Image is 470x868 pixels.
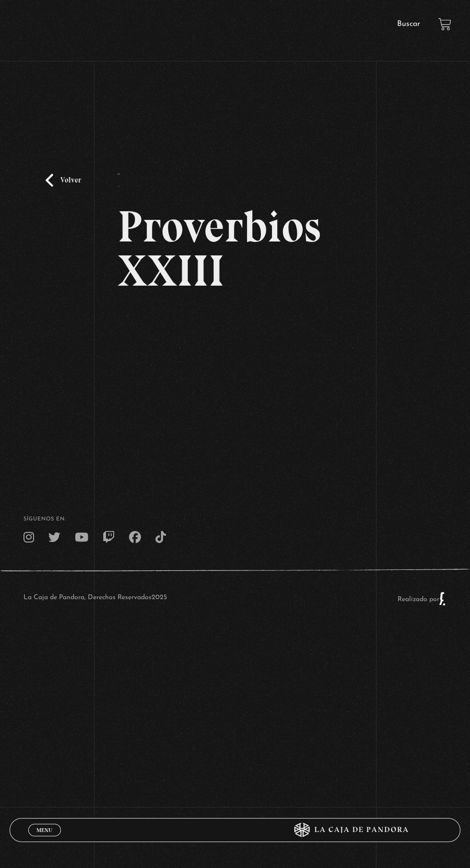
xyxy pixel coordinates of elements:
a: Buscar [397,20,420,28]
a: View your shopping cart [438,18,451,31]
h2: Proverbios XXIII [117,205,352,293]
p: - [117,174,120,193]
iframe: Dailymotion video player – PROVERBIOS 23 [117,307,352,439]
a: Volver [46,174,81,187]
a: Realizado por [398,596,446,603]
p: La Caja de Pandora, Derechos Reservados 2025 [23,591,167,606]
h4: SÍguenos en: [23,517,446,522]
